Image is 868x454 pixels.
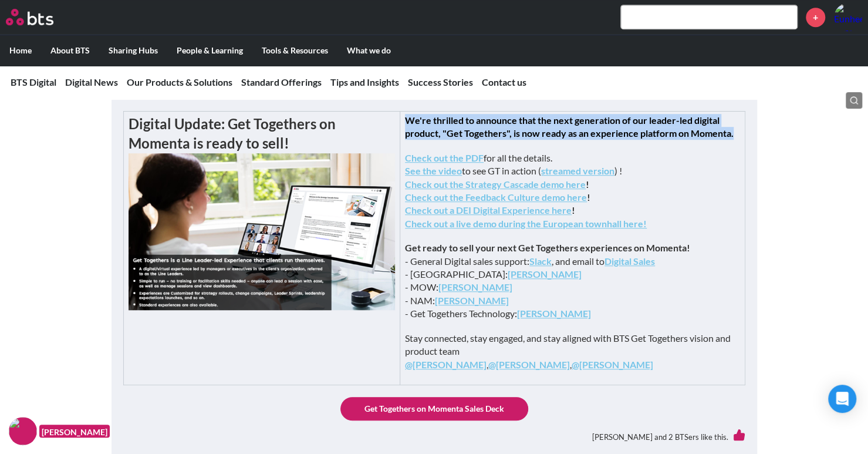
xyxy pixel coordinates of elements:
p: Stay connected, stay engaged, and stay aligned with BTS Get Togethers vision and product team , , [405,332,739,371]
a: Standard Offerings [241,76,322,88]
label: Tools & Resources [252,35,337,66]
a: Profile [834,3,862,31]
a: Digital News [65,76,118,88]
strong: Digital Update: Get Togethers on Momenta is ready to sell! [129,115,336,152]
label: Sharing Hubs [99,35,167,66]
a: @[PERSON_NAME] [572,359,653,370]
p: for all the details. to see GT in action ( ) ! [405,152,739,230]
img: F [9,417,37,445]
label: People & Learning [167,35,252,66]
img: gt-picture.png [129,153,396,310]
strong: ! [587,191,590,203]
strong: We're thrilled to announce that the next generation of our leader-led digital product, "Get Toget... [405,115,734,139]
a: @[PERSON_NAME] [405,359,487,370]
a: Our Products & Solutions [127,76,232,88]
a: Tips and Insights [330,76,399,88]
img: Eunhee Song [834,3,862,31]
label: About BTS [41,35,99,66]
a: [PERSON_NAME] [435,295,509,306]
a: Check out a live demo during the European townhall here! [405,218,647,229]
a: [PERSON_NAME] [517,308,591,319]
a: BTS Digital [11,76,56,88]
a: [PERSON_NAME] [438,281,512,292]
label: What we do [337,35,400,66]
a: Check out a DEI Digital Experience here [405,204,572,216]
div: [PERSON_NAME] and 2 BTSers like this. [123,421,745,453]
a: Contact us [482,76,526,88]
strong: ! [572,204,575,216]
a: Slack [529,255,552,267]
strong: ! [586,179,589,190]
a: Check out the Feedback Culture demo here [405,191,587,203]
a: + [806,8,825,27]
a: Get Togethers on Momenta Sales Deck [340,397,528,421]
a: Check out the Strategy Cascade demo here [405,179,586,190]
a: Digital Sales [604,255,655,267]
figcaption: [PERSON_NAME] [39,425,110,438]
a: @[PERSON_NAME] [488,359,570,370]
a: Go home [6,9,75,25]
div: Open Intercom Messenger [828,385,856,413]
a: See the video [405,165,462,176]
a: Success Stories [408,76,473,88]
img: BTS Logo [6,9,53,25]
a: Check out the PDF [405,152,484,163]
a: streamed version [541,165,614,176]
p: - General Digital sales support: , and email to - [GEOGRAPHIC_DATA]: - MOW: - NAM: - Get Together... [405,241,739,320]
strong: Get ready to sell your next Get Togethers experiences on Momenta! [405,242,690,253]
a: [PERSON_NAME] [508,268,582,280]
